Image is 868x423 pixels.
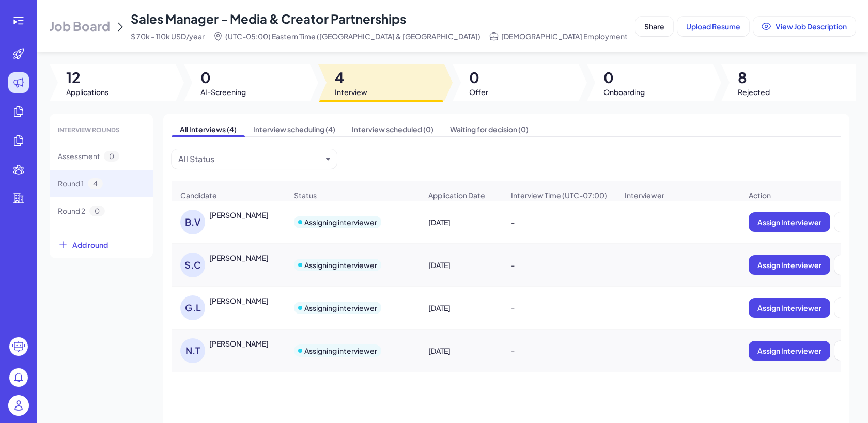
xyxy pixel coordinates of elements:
[469,87,488,97] span: Offer
[420,208,502,237] div: [DATE]
[89,206,105,216] span: 0
[757,260,822,270] span: Assign Interviewer
[749,341,830,361] button: Assign Interviewer
[749,255,830,275] button: Assign Interviewer
[442,122,537,136] span: Waiting for decision (0)
[104,151,119,162] span: 0
[178,153,214,165] div: All Status
[757,217,822,227] span: Assign Interviewer
[335,68,367,87] span: 4
[420,336,502,365] div: [DATE]
[131,31,205,41] span: $ 70k - 110k USD/year
[677,17,749,36] button: Upload Resume
[294,190,317,200] span: Status
[625,190,664,200] span: Interviewer
[686,22,740,31] span: Upload Resume
[200,87,246,97] span: AI-Screening
[8,395,29,416] img: user_logo.png
[72,240,108,250] span: Add round
[172,122,245,136] span: All Interviews (4)
[131,11,406,26] span: Sales Manager - Media & Creator Partnerships
[245,122,344,136] span: Interview scheduling (4)
[738,68,770,87] span: 8
[335,87,367,97] span: Interview
[50,18,110,34] span: Job Board
[180,253,205,277] div: S.C
[501,31,628,41] span: [DEMOGRAPHIC_DATA] Employment
[503,336,615,365] div: -
[757,303,822,312] span: Assign Interviewer
[304,260,377,270] div: Assigning interviewer
[749,212,830,232] button: Assign Interviewer
[469,68,488,87] span: 0
[420,293,502,322] div: [DATE]
[178,153,322,165] button: All Status
[420,250,502,279] div: [DATE]
[757,346,822,355] span: Assign Interviewer
[88,178,103,189] span: 4
[209,210,269,220] div: Brittany Van Harken
[503,250,615,279] div: -
[66,87,109,97] span: Applications
[304,217,377,227] div: Assigning interviewer
[209,295,269,306] div: Gino Lopez
[636,17,673,36] button: Share
[304,346,377,356] div: Assigning interviewer
[304,303,377,313] div: Assigning interviewer
[511,190,607,200] span: Interview Time (UTC-07:00)
[50,231,153,258] button: Add round
[209,253,269,263] div: Sam Chapman
[180,190,217,200] span: Candidate
[603,68,645,87] span: 0
[209,338,269,349] div: Noah Todaro
[200,68,246,87] span: 0
[428,190,485,200] span: Application Date
[749,298,830,318] button: Assign Interviewer
[738,87,770,97] span: Rejected
[644,22,664,31] span: Share
[603,87,645,97] span: Onboarding
[344,122,442,136] span: Interview scheduled (0)
[225,31,481,41] span: (UTC-05:00) Eastern Time ([GEOGRAPHIC_DATA] & [GEOGRAPHIC_DATA])
[180,338,205,363] div: N.T
[50,118,153,143] div: INTERVIEW ROUNDS
[58,206,85,216] span: Round 2
[180,210,205,234] div: B.V
[503,208,615,237] div: -
[749,190,771,200] span: Action
[776,22,847,31] span: View Job Description
[58,178,84,189] span: Round 1
[503,293,615,322] div: -
[66,68,109,87] span: 12
[58,151,100,162] span: Assessment
[753,17,856,36] button: View Job Description
[180,295,205,320] div: G.L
